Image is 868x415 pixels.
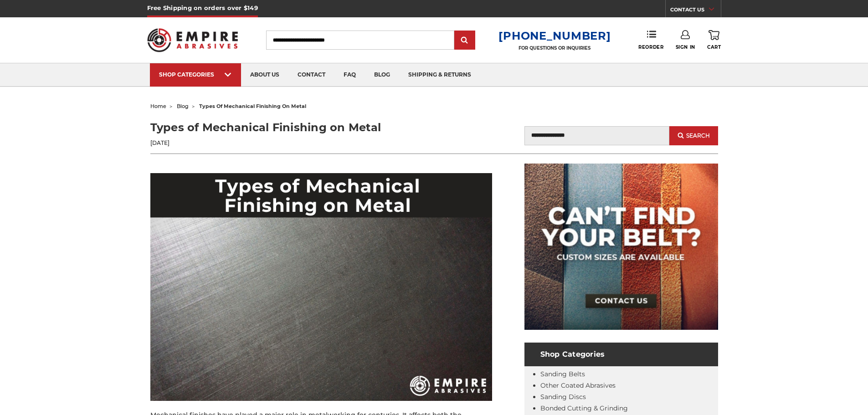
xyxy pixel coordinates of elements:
img: promo banner for custom belts. [524,164,718,330]
a: Sanding Belts [540,370,585,378]
a: Cart [707,30,721,50]
a: CONTACT US [670,5,721,17]
a: blog [177,103,189,109]
img: Types of Mechanical Finishing on Metal [150,173,492,401]
span: Cart [707,44,721,50]
h4: Shop Categories [524,343,718,366]
span: Search [686,133,710,139]
a: blog [365,63,399,87]
a: home [150,103,166,109]
input: Submit [456,31,474,50]
a: Other Coated Abrasives [540,381,616,389]
a: faq [334,63,365,87]
button: Search [669,126,718,145]
span: Reorder [638,44,663,50]
a: about us [241,63,288,87]
a: [PHONE_NUMBER] [498,29,611,42]
a: Reorder [638,30,663,50]
a: Sanding Discs [540,393,586,401]
img: Empire Abrasives [147,22,238,58]
a: contact [288,63,334,87]
p: FOR QUESTIONS OR INQUIRIES [498,45,611,51]
div: SHOP CATEGORIES [159,71,232,78]
a: Bonded Cutting & Grinding [540,404,628,412]
h1: Types of Mechanical Finishing on Metal [150,119,434,136]
a: shipping & returns [399,63,480,87]
p: [DATE] [150,139,434,147]
span: Sign In [676,44,695,50]
span: types of mechanical finishing on metal [199,103,306,109]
